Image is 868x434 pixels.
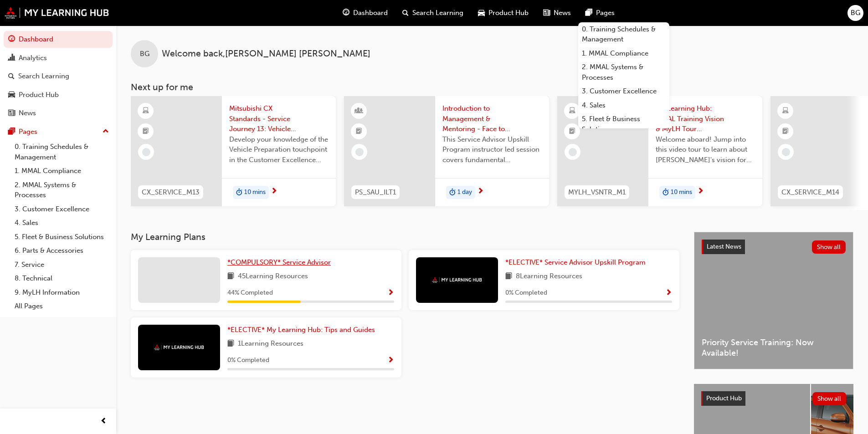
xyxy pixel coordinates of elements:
[387,357,394,365] span: Show Progress
[505,271,512,282] span: book-icon
[442,103,542,134] span: Introduction to Management & Mentoring - Face to Face Instructor Led Training (Service Advisor Up...
[4,31,113,48] a: Dashboard
[227,258,331,266] span: *COMPULSORY* Service Advisor
[8,91,15,99] span: car-icon
[432,277,482,283] img: mmal
[697,188,704,196] span: next-icon
[4,123,113,140] button: Pages
[11,164,113,178] a: 1. MMAL Compliance
[11,299,113,313] a: All Pages
[143,105,149,117] span: learningResourceType_ELEARNING-icon
[536,4,578,22] a: news-iconNews
[477,188,484,196] span: next-icon
[387,289,394,297] span: Show Progress
[578,46,669,61] a: 1. MMAL Compliance
[569,148,577,156] span: learningRecordVerb_NONE-icon
[271,188,277,196] span: next-icon
[11,286,113,300] a: 9. MyLH Information
[19,53,47,63] div: Analytics
[227,338,234,350] span: book-icon
[8,72,15,81] span: search-icon
[707,243,741,250] span: Latest News
[782,105,789,117] span: learningResourceType_ELEARNING-icon
[387,287,394,299] button: Show Progress
[505,257,649,268] a: *ELECTIVE* Service Advisor Upskill Program
[694,232,853,369] a: Latest NewsShow allPriority Service Training: Now Available!
[229,103,329,134] span: Mitsubishi CX Standards - Service Journey 13: Vehicle Preparation
[516,271,582,282] span: 8 Learning Resources
[227,326,375,334] span: *ELECTIVE* My Learning Hub: Tips and Guides
[131,232,679,242] h3: My Learning Plans
[578,60,669,84] a: 2. MMAL Systems & Processes
[442,134,542,165] span: This Service Advisor Upskill Program instructor led session covers fundamental management styles ...
[244,187,266,198] span: 10 mins
[11,216,113,230] a: 4. Sales
[19,90,59,100] div: Product Hub
[335,4,395,22] a: guage-iconDashboard
[706,394,742,402] span: Product Hub
[162,49,370,59] span: Welcome back , [PERSON_NAME] [PERSON_NAME]
[355,187,396,198] span: PS_SAU_ILT1
[4,68,113,85] a: Search Learning
[782,126,789,138] span: booktick-icon
[578,98,669,112] a: 4. Sales
[656,134,755,165] span: Welcome aboard! Jump into this video tour to learn about [PERSON_NAME]'s vision for your learning...
[4,29,113,123] button: DashboardAnalyticsSearch LearningProduct HubNews
[103,126,109,138] span: up-icon
[140,49,149,59] span: BG
[395,4,471,22] a: search-iconSearch Learning
[227,325,379,335] a: *ELECTIVE* My Learning Hub: Tips and Guides
[543,7,550,19] span: news-icon
[11,202,113,216] a: 3. Customer Excellence
[100,416,107,427] span: prev-icon
[4,105,113,122] a: News
[702,240,846,254] a: Latest NewsShow all
[586,7,592,19] span: pages-icon
[578,4,622,22] a: pages-iconPages
[344,96,549,206] a: PS_SAU_ILT1Introduction to Management & Mentoring - Face to Face Instructor Led Training (Service...
[11,178,113,202] a: 2. MMAL Systems & Processes
[238,271,308,282] span: 45 Learning Resources
[578,112,669,136] a: 5. Fleet & Business Solutions
[701,391,846,406] a: Product HubShow all
[505,258,646,266] span: *ELECTIVE* Service Advisor Upskill Program
[851,8,860,18] span: BG
[663,187,669,199] span: duration-icon
[412,8,463,18] span: Search Learning
[557,96,762,206] a: MYLH_VSNTR_M1My Learning Hub: MMAL Training Vision & MyLH Tour (Elective)Welcome aboard! Jump int...
[11,244,113,258] a: 6. Parts & Accessories
[656,103,755,134] span: My Learning Hub: MMAL Training Vision & MyLH Tour (Elective)
[457,187,472,198] span: 1 day
[569,105,575,117] span: learningResourceType_ELEARNING-icon
[142,148,150,156] span: learningRecordVerb_NONE-icon
[781,187,839,198] span: CX_SERVICE_M14
[578,84,669,98] a: 3. Customer Excellence
[449,187,456,199] span: duration-icon
[8,36,15,44] span: guage-icon
[505,288,547,298] span: 0 % Completed
[471,4,536,22] a: car-iconProduct Hub
[236,187,242,199] span: duration-icon
[227,257,334,268] a: *COMPULSORY* Service Advisor
[227,355,269,366] span: 0 % Completed
[4,87,113,103] a: Product Hub
[478,7,485,19] span: car-icon
[11,271,113,286] a: 8. Technical
[11,140,113,164] a: 0. Training Schedules & Management
[11,258,113,272] a: 7. Service
[387,355,394,366] button: Show Progress
[343,7,349,19] span: guage-icon
[671,187,692,198] span: 10 mins
[596,8,615,18] span: Pages
[229,134,329,165] span: Develop your knowledge of the Vehicle Preparation touchpoint in the Customer Excellence (CX) Serv...
[488,8,529,18] span: Product Hub
[702,337,846,358] span: Priority Service Training: Now Available!
[569,126,575,138] span: booktick-icon
[8,109,15,117] span: news-icon
[19,127,37,137] div: Pages
[18,71,69,82] div: Search Learning
[116,82,868,92] h3: Next up for me
[4,50,113,66] a: Analytics
[142,187,200,198] span: CX_SERVICE_M13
